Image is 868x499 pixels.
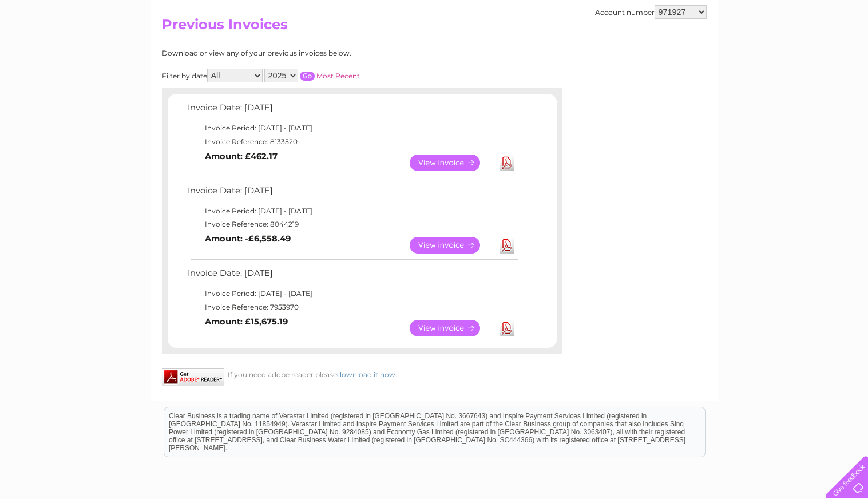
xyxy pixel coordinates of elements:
a: 0333 014 3131 [652,6,731,20]
a: download it now [337,370,395,379]
div: Filter by date [162,69,462,82]
a: Energy [695,49,720,57]
a: Most Recent [316,72,360,80]
a: Log out [830,49,857,57]
td: Invoice Date: [DATE] [185,100,520,121]
div: Account number [595,5,707,19]
a: Download [500,237,514,254]
b: Amount: -£6,558.49 [205,233,291,244]
td: Invoice Date: [DATE] [185,183,520,204]
a: Download [500,155,514,171]
div: Clear Business is a trading name of Verastar Limited (registered in [GEOGRAPHIC_DATA] No. 3667643... [164,6,705,56]
a: Telecoms [727,49,762,57]
div: Download or view any of your previous invoices below. [162,49,462,57]
td: Invoice Period: [DATE] - [DATE] [185,287,520,300]
a: View [410,155,494,171]
a: Contact [792,49,820,57]
a: View [410,237,494,254]
a: Download [500,320,514,336]
a: Blog [768,49,785,57]
td: Invoice Period: [DATE] - [DATE] [185,121,520,135]
div: If you need adobe reader please . [162,368,562,379]
h2: Previous Invoices [162,17,707,38]
a: View [410,320,494,336]
td: Invoice Reference: 8133520 [185,135,520,149]
td: Invoice Period: [DATE] - [DATE] [185,204,520,218]
td: Invoice Reference: 8044219 [185,217,520,231]
td: Invoice Reference: 7953970 [185,300,520,314]
img: logo.png [30,30,89,65]
a: Water [667,49,688,57]
td: Invoice Date: [DATE] [185,266,520,287]
b: Amount: £462.17 [205,151,278,161]
b: Amount: £15,675.19 [205,316,288,327]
